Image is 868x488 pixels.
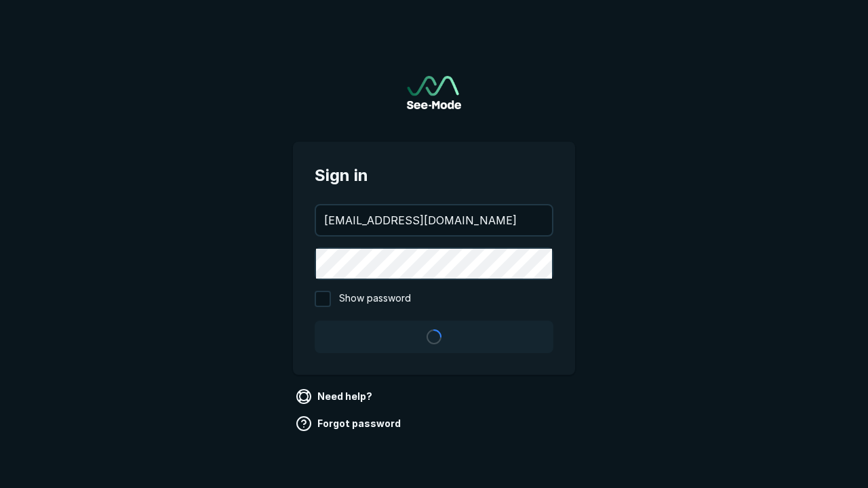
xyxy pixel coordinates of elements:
a: Forgot password [293,413,406,434]
img: See-Mode Logo [407,76,461,109]
span: Show password [339,291,411,307]
span: Sign in [315,163,553,188]
a: Go to sign in [407,76,461,109]
input: your@email.com [316,205,552,235]
a: Need help? [293,386,378,407]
